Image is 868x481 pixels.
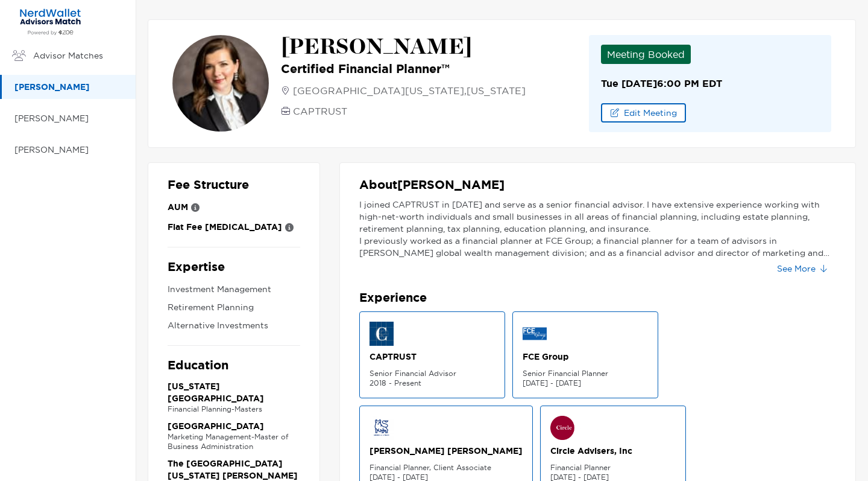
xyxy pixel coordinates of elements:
p: Marketing Management - Master of Business Administration [168,432,300,451]
p: Financial Planner, Client Associate [370,463,523,473]
img: firm logo [370,416,394,440]
p: Circle Advisers, Inc [550,445,676,457]
p: I previously worked as a financial planner at FCE Group; a financial planner for a team of adviso... [359,235,836,259]
p: AUM [168,200,188,215]
p: Financial Planning - Masters [168,404,300,414]
p: 2018 - Present [370,378,495,388]
p: I joined CAPTRUST in [DATE] and serve as a senior financial advisor. I have extensive experience ... [359,199,836,235]
p: CAPTRUST [370,351,495,363]
p: Fee Structure [168,177,300,193]
p: Flat Fee [MEDICAL_DATA] [168,220,282,235]
img: Zoe Financial [14,8,86,36]
img: firm logo [370,322,394,346]
p: [PERSON_NAME] [281,35,526,59]
p: [PERSON_NAME] [PERSON_NAME] [370,445,523,457]
p: Alternative Investments [168,318,300,333]
p: [GEOGRAPHIC_DATA][US_STATE] , [US_STATE] [293,83,526,98]
p: Senior Financial Advisor [370,369,495,378]
p: [US_STATE][GEOGRAPHIC_DATA] [168,380,300,404]
p: Financial Planner [550,463,676,473]
p: CAPTRUST [293,104,347,118]
button: Edit Meeting [601,103,686,123]
img: firm logo [523,322,547,346]
p: FCE Group [523,351,648,363]
p: Investment Management [168,282,300,297]
button: See More [767,259,836,278]
p: Expertise [168,260,300,275]
p: Senior Financial Planner [523,369,648,378]
img: avatar [172,35,269,132]
p: [PERSON_NAME] [14,80,124,95]
p: Retirement Planning [168,300,300,315]
p: Tue [DATE] 6:00 PM EDT [601,76,819,91]
p: [GEOGRAPHIC_DATA] [168,420,300,432]
img: firm logo [550,416,623,440]
p: Certified Financial Planner™ [281,62,526,76]
p: Education [168,358,300,373]
p: About [PERSON_NAME] [359,177,836,193]
p: Advisor Matches [33,48,124,63]
p: [PERSON_NAME] [14,111,124,126]
div: Meeting Booked [601,45,691,64]
p: [PERSON_NAME] [14,142,124,158]
p: [DATE] - [DATE] [523,378,648,388]
p: Experience [359,290,836,305]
